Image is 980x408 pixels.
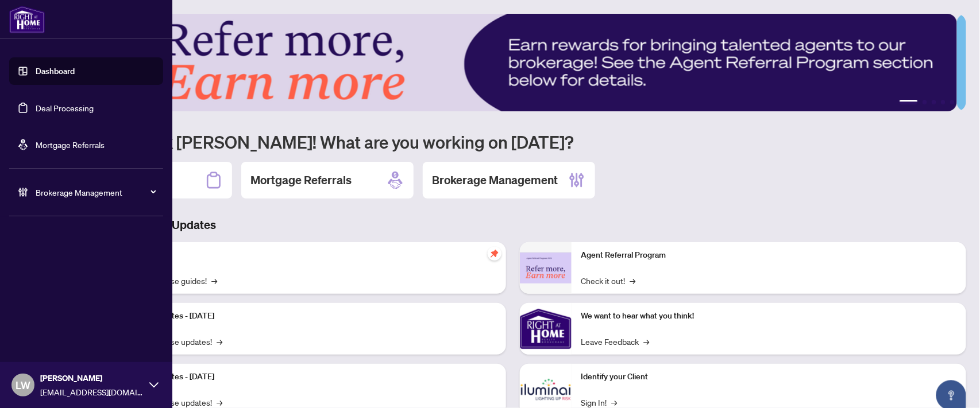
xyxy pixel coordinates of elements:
span: [PERSON_NAME] [40,372,144,384]
p: Platform Updates - [DATE] [121,371,497,383]
button: 2 [923,100,927,104]
span: → [643,335,649,348]
a: Deal Processing [36,103,94,113]
span: pushpin [488,247,501,261]
span: Brokerage Management [36,186,155,199]
h3: Brokerage & Industry Updates [60,217,966,233]
img: logo [9,6,45,33]
button: Open asap [934,368,969,402]
p: Agent Referral Program [581,249,957,262]
img: Agent Referral Program [520,252,572,284]
span: [EMAIL_ADDRESS][DOMAIN_NAME] [40,386,144,398]
span: → [217,335,222,348]
span: LW [16,377,30,393]
button: 5 [950,100,955,104]
p: Identify your Client [581,371,957,383]
button: 1 [900,100,918,104]
span: → [630,274,635,287]
img: We want to hear what you think! [520,303,572,355]
p: We want to hear what you think! [581,310,957,322]
a: Dashboard [36,66,75,76]
p: Platform Updates - [DATE] [121,310,497,322]
button: 3 [932,100,936,104]
a: Mortgage Referrals [36,139,105,150]
h2: Mortgage Referrals [250,172,352,188]
p: Self-Help [121,249,497,262]
span: → [211,274,217,287]
img: Slide 0 [60,14,957,111]
a: Leave Feedback→ [581,335,649,348]
button: 4 [941,100,946,104]
a: Check it out!→ [581,274,635,287]
h2: Brokerage Management [432,172,558,188]
h1: Welcome back [PERSON_NAME]! What are you working on [DATE]? [60,131,966,153]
